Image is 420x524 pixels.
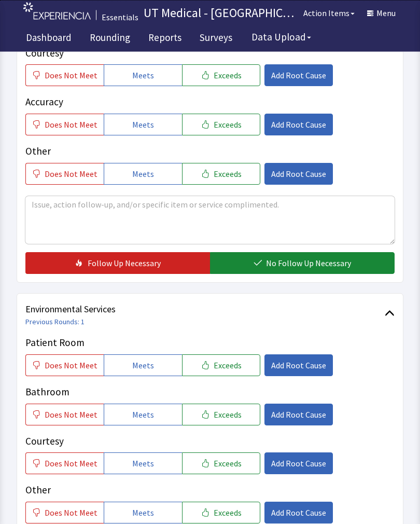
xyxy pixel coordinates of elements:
button: Add Root Cause [264,355,333,377]
a: Surveys [192,26,240,52]
a: Rounding [82,26,138,52]
button: Exceeds [182,453,260,475]
button: Does Not Meet [25,355,104,377]
button: Data Upload [245,27,317,47]
button: Exceeds [182,355,260,377]
button: Add Root Cause [264,114,333,136]
span: Add Root Cause [271,70,326,82]
button: Meets [104,404,182,426]
div: Essentials [102,11,138,23]
span: Environmental Services [25,302,385,317]
button: Meets [104,65,182,87]
button: Exceeds [182,502,260,524]
span: Meets [132,409,154,421]
button: Does Not Meet [25,453,104,475]
span: Add Root Cause [271,360,326,372]
p: Patient Room [25,336,395,351]
img: experiencia_logo.png [23,3,91,20]
button: Follow Up Necessary [25,253,210,274]
p: Courtesy [25,46,395,61]
button: Action Items [297,3,361,23]
p: Other [25,483,395,498]
span: Exceeds [214,360,242,372]
span: Does Not Meet [45,409,97,421]
button: Does Not Meet [25,114,104,136]
a: Dashboard [18,26,79,52]
span: Does Not Meet [45,168,97,181]
p: Other [25,144,395,159]
span: Add Root Cause [271,168,326,181]
button: Does Not Meet [25,65,104,87]
button: Meets [104,453,182,475]
span: Add Root Cause [271,409,326,421]
span: Meets [132,168,154,181]
p: UT Medical - [GEOGRAPHIC_DATA][US_STATE] [144,5,297,21]
span: Meets [132,507,154,519]
span: Add Root Cause [271,507,326,519]
span: Meets [132,70,154,82]
span: Exceeds [214,409,242,421]
button: Does Not Meet [25,404,104,426]
span: Does Not Meet [45,119,97,131]
button: Add Root Cause [264,163,333,185]
button: Exceeds [182,114,260,136]
span: No Follow Up Necessary [266,257,351,270]
p: Bathroom [25,385,395,400]
span: Exceeds [214,119,242,131]
button: Add Root Cause [264,65,333,87]
span: Exceeds [214,168,242,181]
button: Exceeds [182,65,260,87]
button: Meets [104,114,182,136]
span: Meets [132,360,154,372]
button: No Follow Up Necessary [210,253,395,274]
span: Does Not Meet [45,507,97,519]
span: Exceeds [214,70,242,82]
button: Does Not Meet [25,163,104,185]
span: Does Not Meet [45,360,97,372]
span: Follow Up Necessary [88,257,161,270]
span: Add Root Cause [271,119,326,131]
button: Meets [104,355,182,377]
button: Exceeds [182,404,260,426]
span: Add Root Cause [271,458,326,470]
span: Meets [132,119,154,131]
button: Meets [104,502,182,524]
p: Accuracy [25,95,395,110]
span: Exceeds [214,458,242,470]
span: Meets [132,458,154,470]
span: Does Not Meet [45,70,97,82]
button: Add Root Cause [264,453,333,475]
button: Meets [104,163,182,185]
a: Previous Rounds: 1 [25,318,85,327]
button: Exceeds [182,163,260,185]
button: Menu [361,3,402,23]
span: Exceeds [214,507,242,519]
a: Reports [141,26,189,52]
span: Does Not Meet [45,458,97,470]
button: Add Root Cause [264,404,333,426]
button: Does Not Meet [25,502,104,524]
button: Add Root Cause [264,502,333,524]
p: Courtesy [25,434,395,449]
